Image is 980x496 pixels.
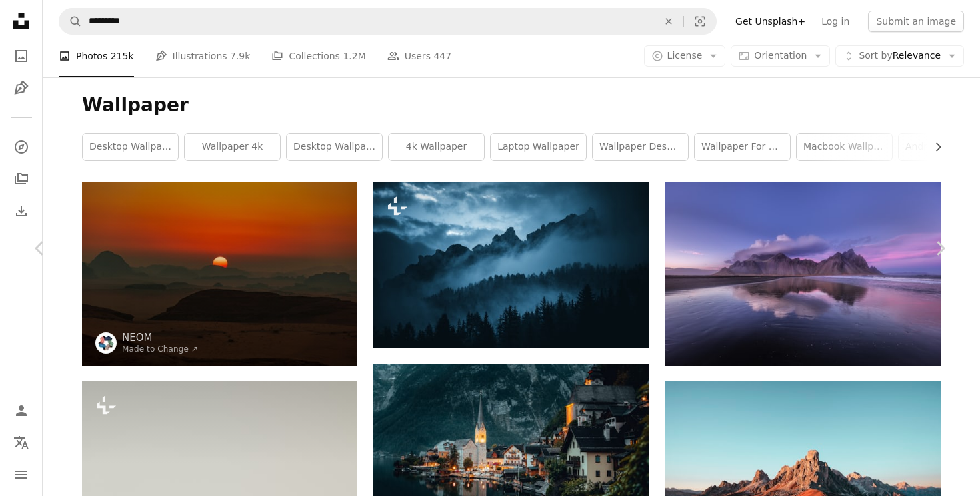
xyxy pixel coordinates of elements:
form: Find visuals sitewide [59,8,717,35]
a: a mountain range covered in fog and clouds [373,258,649,270]
a: Collections [8,166,35,192]
a: desktop wallpapers [83,134,178,160]
a: Illustrations [8,75,35,101]
a: houses near lake [373,445,649,457]
button: Clear [654,9,683,34]
button: Search Unsplash [59,9,82,34]
button: Sort byRelevance [835,45,964,67]
a: Made to Change ↗ [122,344,198,354]
button: Menu [8,461,35,488]
a: NEOM [122,331,198,344]
img: the sun is setting over the mountains in the desert [82,182,357,366]
img: Go to NEOM's profile [95,332,117,354]
button: Language [8,429,35,456]
a: macbook wallpaper [797,134,892,160]
span: 7.9k [230,49,250,63]
a: Get Unsplash+ [727,11,813,32]
span: Sort by [859,50,892,61]
span: 1.2M [343,49,365,63]
a: wallpaper 4k [185,134,280,160]
span: Relevance [859,49,941,63]
button: License [644,45,726,67]
a: Next [900,184,980,312]
a: wallpaper for mobile [695,134,790,160]
a: 4k wallpaper [389,134,484,160]
a: the sun is setting over the mountains in the desert [82,268,357,280]
span: 447 [433,49,451,63]
button: Submit an image [868,11,964,32]
a: Illustrations 7.9k [155,35,251,77]
span: Orientation [754,50,807,61]
button: Visual search [684,9,716,34]
a: Collections 1.2M [271,35,365,77]
a: Users 447 [387,35,451,77]
span: License [667,50,703,61]
a: Log in / Sign up [8,397,35,424]
button: scroll list to the right [926,134,941,160]
h1: Wallpaper [82,93,941,117]
a: laptop wallpaper [491,134,586,160]
img: photo of mountain [665,182,941,366]
a: Log in [813,11,857,32]
button: Orientation [731,45,830,67]
a: desktop wallpaper [287,134,382,160]
a: Photos [8,43,35,69]
a: brown rock formation under blue sky [665,467,941,479]
img: a mountain range covered in fog and clouds [373,182,649,348]
a: photo of mountain [665,268,941,280]
a: wallpaper desktop [593,134,688,160]
a: Explore [8,134,35,160]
